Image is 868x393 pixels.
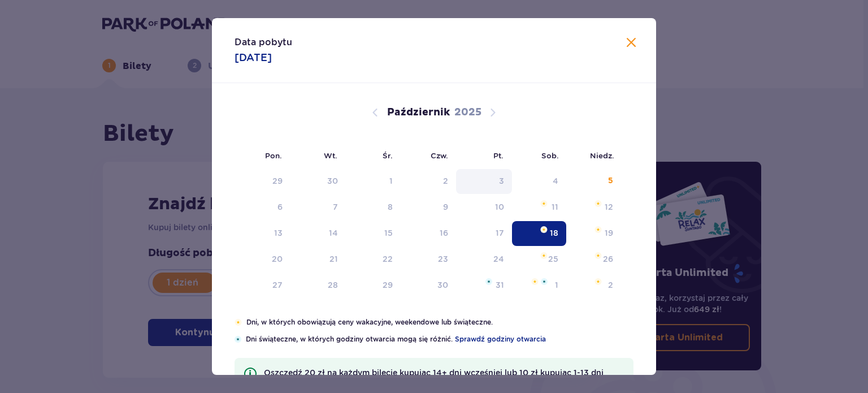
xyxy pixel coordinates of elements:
div: 26 [603,253,613,265]
img: Pomarańczowa gwiazdka [540,226,548,233]
p: Data pobytu [235,36,292,49]
div: 24 [493,253,504,265]
div: 3 [499,175,504,187]
div: 2 [608,279,613,291]
div: 27 [272,279,283,291]
td: sobota, 1 listopada 2025 [512,273,567,298]
div: 29 [383,279,393,291]
td: niedziela, 26 października 2025 [566,247,621,272]
div: 10 [495,201,504,213]
img: Pomarańczowa gwiazdka [594,278,602,285]
div: 7 [333,201,338,213]
div: 12 [605,201,613,213]
div: 29 [272,175,283,187]
td: Data niedostępna. sobota, 4 października 2025 [512,169,567,194]
div: 21 [329,253,338,265]
div: 14 [329,227,338,239]
div: 30 [327,175,338,187]
p: Dni świąteczne, w których godziny otwarcia mogą się różnić. [246,334,633,344]
div: 31 [496,279,504,291]
small: Niedz. [590,151,614,160]
td: Data niedostępna. niedziela, 5 października 2025 [566,169,621,194]
div: 28 [328,279,338,291]
div: 15 [384,227,393,239]
img: Pomarańczowa gwiazdka [594,200,602,207]
td: piątek, 10 października 2025 [456,195,512,220]
td: poniedziałek, 6 października 2025 [235,195,290,220]
td: Data niedostępna. wtorek, 30 września 2025 [290,169,346,194]
div: 2 [443,175,448,187]
p: Październik [387,106,450,119]
td: poniedziałek, 20 października 2025 [235,247,290,272]
img: Pomarańczowa gwiazdka [594,252,602,259]
div: 9 [443,201,448,213]
td: czwartek, 30 października 2025 [401,273,457,298]
td: czwartek, 9 października 2025 [401,195,457,220]
td: niedziela, 19 października 2025 [566,221,621,246]
img: Pomarańczowa gwiazdka [540,252,548,259]
img: Pomarańczowa gwiazdka [540,200,548,207]
td: niedziela, 12 października 2025 [566,195,621,220]
td: piątek, 31 października 2025 [456,273,512,298]
td: Data niedostępna. środa, 1 października 2025 [346,169,401,194]
button: Zamknij [624,36,638,50]
div: 11 [552,201,558,213]
a: Sprawdź godziny otwarcia [455,334,546,344]
small: Czw. [431,151,448,160]
td: wtorek, 7 października 2025 [290,195,346,220]
small: Pon. [265,151,282,160]
div: 8 [388,201,393,213]
td: wtorek, 14 października 2025 [290,221,346,246]
div: 6 [277,201,283,213]
div: 18 [550,227,558,239]
td: sobota, 11 października 2025 [512,195,567,220]
td: czwartek, 16 października 2025 [401,221,457,246]
div: 5 [608,175,613,187]
td: sobota, 25 października 2025 [512,247,567,272]
td: czwartek, 23 października 2025 [401,247,457,272]
td: poniedziałek, 13 października 2025 [235,221,290,246]
p: Oszczędź 20 zł na każdym bilecie kupując 14+ dni wcześniej lub 10 zł kupując 1-13 dni wcześniej! [264,367,624,390]
img: Niebieska gwiazdka [485,278,492,285]
div: 1 [389,175,393,187]
div: 20 [272,253,283,265]
img: Pomarańczowa gwiazdka [531,278,539,285]
td: środa, 15 października 2025 [346,221,401,246]
p: [DATE] [235,51,272,64]
div: 30 [437,279,448,291]
div: 17 [496,227,504,239]
td: piątek, 17 października 2025 [456,221,512,246]
img: Niebieska gwiazdka [235,336,241,343]
button: Następny miesiąc [486,106,500,119]
p: Dni, w których obowiązują ceny wakacyjne, weekendowe lub świąteczne. [246,317,633,327]
div: 1 [555,279,558,291]
td: Data zaznaczona. sobota, 18 października 2025 [512,221,567,246]
td: środa, 8 października 2025 [346,195,401,220]
img: Niebieska gwiazdka [541,278,548,285]
td: Data niedostępna. piątek, 3 października 2025 [456,169,512,194]
td: Data niedostępna. czwartek, 2 października 2025 [401,169,457,194]
small: Wt. [324,151,337,160]
small: Pt. [493,151,504,160]
div: 4 [553,175,558,187]
img: Pomarańczowa gwiazdka [594,226,602,233]
td: wtorek, 21 października 2025 [290,247,346,272]
button: Poprzedni miesiąc [368,106,382,119]
td: środa, 22 października 2025 [346,247,401,272]
small: Śr. [383,151,393,160]
div: 23 [438,253,448,265]
small: Sob. [541,151,559,160]
div: 25 [548,253,558,265]
p: 2025 [454,106,481,119]
div: 16 [440,227,448,239]
td: wtorek, 28 października 2025 [290,273,346,298]
td: środa, 29 października 2025 [346,273,401,298]
div: 13 [274,227,283,239]
td: poniedziałek, 27 października 2025 [235,273,290,298]
td: Data niedostępna. poniedziałek, 29 września 2025 [235,169,290,194]
div: 19 [605,227,613,239]
td: piątek, 24 października 2025 [456,247,512,272]
td: niedziela, 2 listopada 2025 [566,273,621,298]
div: 22 [383,253,393,265]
